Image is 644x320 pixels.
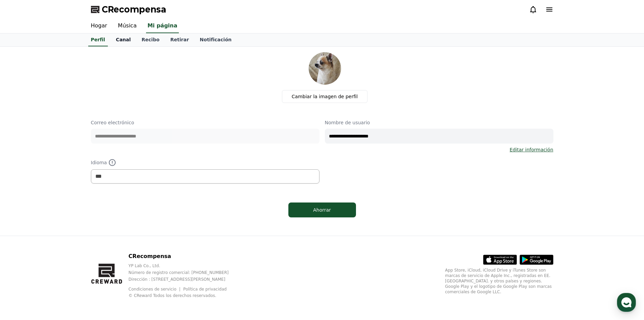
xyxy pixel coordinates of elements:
a: Recibo [136,34,165,46]
font: Hogar [91,22,107,29]
a: Home [2,215,45,232]
a: Settings [87,215,130,232]
font: CRecompensa [128,253,171,259]
span: Messages [56,225,76,231]
span: Settings [100,225,117,230]
font: Retirar [170,37,189,42]
font: Cambiar la imagen de perfil [292,94,358,99]
font: Perfil [91,37,105,42]
a: CRecompensa [91,4,166,15]
a: Retirar [165,34,194,46]
a: Editar información [510,146,553,153]
a: Notificación [194,34,237,46]
a: Hogar [86,19,113,33]
font: Notificación [200,37,232,42]
font: Canal [116,37,131,42]
a: Condiciones de servicio [128,287,182,292]
font: Condiciones de servicio [128,287,176,292]
font: Mi página [147,22,177,29]
span: Home [17,225,29,230]
font: Número de registro comercial: [PHONE_NUMBER] [128,270,229,275]
font: Dirección : [STREET_ADDRESS][PERSON_NAME] [128,277,225,282]
a: Canal [111,34,136,46]
a: Política de privacidad [183,287,226,292]
font: Nombre de usuario [325,120,370,125]
font: Idioma [91,160,107,165]
a: Perfil [88,34,108,46]
a: Mi página [146,19,178,33]
a: Música [113,19,142,33]
font: © CReward Todos los derechos reservados. [128,293,216,298]
font: YP Lab Co., Ltd. [128,263,160,268]
button: Ahorrar [288,202,356,217]
font: Editar información [510,147,553,152]
font: Ahorrar [313,207,331,213]
font: Correo electrónico [91,120,134,125]
font: Música [118,22,137,29]
a: Messages [45,215,87,232]
img: imagen de perfil [309,52,341,85]
font: CRecompensa [102,5,166,14]
font: App Store, iCloud, iCloud Drive y iTunes Store son marcas de servicio de Apple Inc., registradas ... [445,268,552,294]
font: Recibo [142,37,160,42]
